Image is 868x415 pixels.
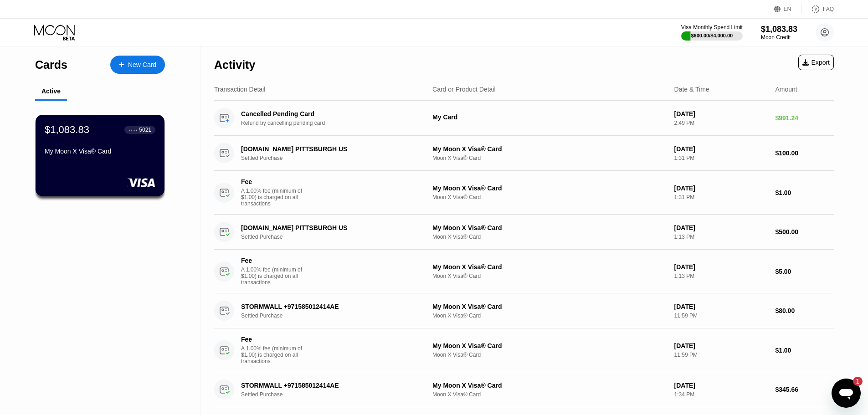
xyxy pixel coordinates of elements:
div: 1:13 PM [674,234,768,240]
div: My Moon X Visa® Card [432,184,667,192]
div: FAQ [802,5,834,14]
div: My Moon X Visa® Card [432,382,667,389]
div: $600.00 / $4,000.00 [691,33,733,38]
div: Visa Monthly Spend Limit [681,24,743,31]
div: $345.66 [775,386,834,393]
div: Date & Time [674,86,709,93]
div: $1,083.83Moon Credit [761,25,797,41]
div: EN [784,6,791,12]
div: My Moon X Visa® Card [432,224,667,231]
div: 1:31 PM [674,194,768,200]
div: Cards [35,58,67,72]
div: 1:31 PM [674,155,768,161]
div: Moon X Visa® Card [432,234,667,240]
div: Moon X Visa® Card [432,273,667,279]
div: STORMWALL +971585012414AE [241,382,418,389]
div: 1:13 PM [674,273,768,279]
div: Transaction Detail [214,86,265,93]
div: $100.00 [775,149,834,157]
div: Card or Product Detail [432,86,496,93]
div: FeeA 1.00% fee (minimum of $1.00) is charged on all transactionsMy Moon X Visa® CardMoon X Visa® ... [214,171,834,215]
div: Fee [241,257,305,264]
div: Active [41,87,61,95]
div: Settled Purchase [241,155,431,161]
div: My Moon X Visa® Card [45,148,155,155]
div: FeeA 1.00% fee (minimum of $1.00) is charged on all transactionsMy Moon X Visa® CardMoon X Visa® ... [214,250,834,293]
div: New Card [128,61,156,69]
div: Fee [241,178,305,185]
div: [DATE] [674,110,768,118]
iframe: Button to launch messaging window, 1 unread message [832,379,861,408]
div: My Moon X Visa® Card [432,342,667,349]
div: A 1.00% fee (minimum of $1.00) is charged on all transactions [241,345,309,364]
div: 11:59 PM [674,352,768,358]
div: Moon Credit [761,34,797,41]
div: [DOMAIN_NAME] PITTSBURGH US [241,224,418,231]
div: [DOMAIN_NAME] PITTSBURGH USSettled PurchaseMy Moon X Visa® CardMoon X Visa® Card[DATE]1:13 PM$500.00 [214,215,834,250]
div: STORMWALL +971585012414AESettled PurchaseMy Moon X Visa® CardMoon X Visa® Card[DATE]11:59 PM$80.00 [214,293,834,328]
div: [DATE] [674,145,768,153]
div: EN [774,5,802,14]
div: My Moon X Visa® Card [432,145,667,153]
div: Settled Purchase [241,313,431,319]
div: A 1.00% fee (minimum of $1.00) is charged on all transactions [241,266,309,286]
div: My Moon X Visa® Card [432,303,667,310]
div: [DATE] [674,263,768,271]
div: [DATE] [674,303,768,310]
div: STORMWALL +971585012414AE [241,303,418,310]
div: ● ● ● ● [128,128,138,131]
div: Cancelled Pending CardRefund by cancelling pending cardMy Card[DATE]2:49 PM$991.24 [214,101,834,136]
div: 2:49 PM [674,120,768,126]
div: Moon X Visa® Card [432,391,667,398]
div: $5.00 [775,268,834,275]
div: Activity [214,58,255,72]
div: New Card [110,56,165,74]
div: Settled Purchase [241,234,431,240]
div: My Moon X Visa® Card [432,263,667,271]
div: Moon X Visa® Card [432,155,667,161]
div: Settled Purchase [241,391,431,398]
div: FAQ [823,6,834,12]
div: Export [798,55,834,70]
div: 1:34 PM [674,391,768,398]
div: $1,083.83● ● ● ●5021My Moon X Visa® Card [36,115,164,196]
div: [DOMAIN_NAME] PITTSBURGH US [241,145,418,153]
div: $500.00 [775,228,834,236]
div: [DATE] [674,224,768,231]
div: Moon X Visa® Card [432,352,667,358]
div: Moon X Visa® Card [432,194,667,200]
div: [DOMAIN_NAME] PITTSBURGH USSettled PurchaseMy Moon X Visa® CardMoon X Visa® Card[DATE]1:31 PM$100.00 [214,136,834,171]
iframe: Number of unread messages [844,377,863,386]
div: Refund by cancelling pending card [241,120,431,126]
div: [DATE] [674,342,768,349]
div: $1.00 [775,189,834,196]
div: $1,083.83 [761,25,797,34]
div: 5021 [139,127,151,133]
div: 11:59 PM [674,313,768,319]
div: Visa Monthly Spend Limit$600.00/$4,000.00 [681,24,743,41]
div: Export [802,59,830,66]
div: $991.24 [775,114,834,122]
div: Amount [775,86,797,93]
div: Moon X Visa® Card [432,313,667,319]
div: STORMWALL +971585012414AESettled PurchaseMy Moon X Visa® CardMoon X Visa® Card[DATE]1:34 PM$345.66 [214,372,834,407]
div: My Card [432,113,667,121]
div: FeeA 1.00% fee (minimum of $1.00) is charged on all transactionsMy Moon X Visa® CardMoon X Visa® ... [214,328,834,372]
div: A 1.00% fee (minimum of $1.00) is charged on all transactions [241,188,309,207]
div: $80.00 [775,307,834,314]
div: [DATE] [674,382,768,389]
div: Fee [241,336,305,343]
div: $1,083.83 [45,124,89,136]
div: $1.00 [775,347,834,354]
div: [DATE] [674,184,768,192]
div: Cancelled Pending Card [241,110,418,118]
